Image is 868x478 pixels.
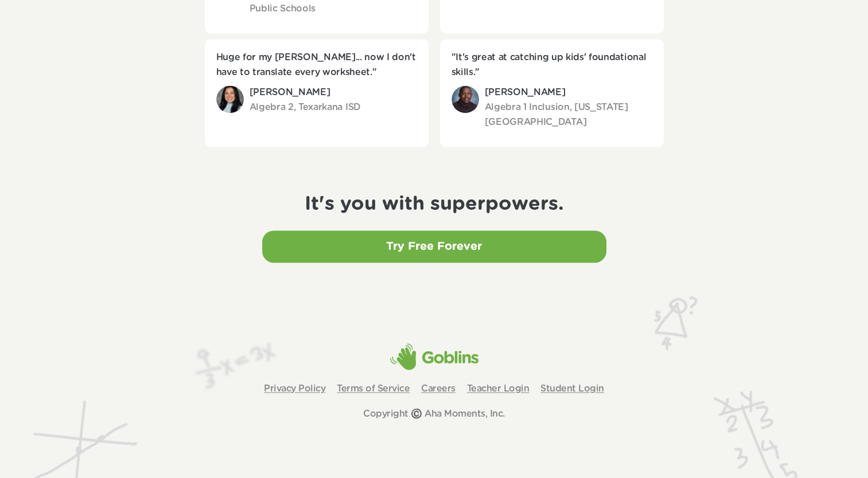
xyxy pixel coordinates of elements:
[467,384,530,393] a: Teacher Login
[485,85,652,100] p: [PERSON_NAME]
[540,384,604,393] a: Student Login
[421,384,456,393] a: Careers
[264,384,325,393] a: Privacy Policy
[337,384,410,393] a: Terms of Service
[216,50,417,80] p: Huge for my [PERSON_NAME]... now I don't have to translate every worksheet."
[451,50,652,80] p: "It's great at catching up kids' foundational skills."
[485,100,652,130] p: Algebra 1 Inclusion, [US_STATE][GEOGRAPHIC_DATA]
[250,85,417,100] p: [PERSON_NAME]
[262,230,606,262] a: Try Free Forever
[250,100,417,115] p: Algebra 2, Texarkana ISD
[386,240,482,253] h2: Try Free Forever
[363,407,505,421] p: Copyright ©️ Aha Moments, Inc.
[11,193,857,216] h1: It's you with superpowers.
